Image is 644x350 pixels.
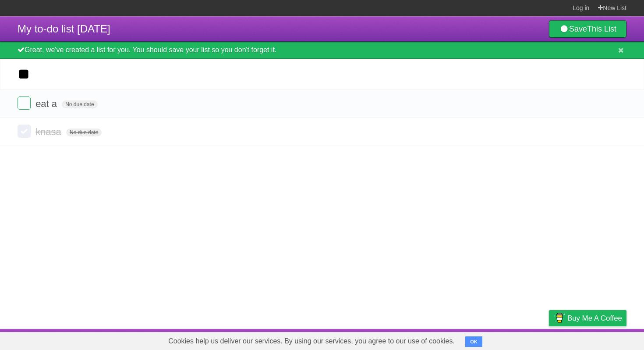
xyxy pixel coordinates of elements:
a: Buy me a coffee [549,310,626,326]
span: eat a [35,98,59,109]
span: No due date [66,129,102,136]
img: Buy me a coffee [553,311,565,325]
span: knasa [35,126,64,137]
a: Developers [461,331,497,348]
label: Done [18,96,31,110]
span: Buy me a coffee [567,311,622,326]
a: Privacy [538,331,560,348]
span: Cookies help us deliver our services. By using our services, you agree to our use of cookies. [159,332,464,350]
a: SaveThis List [549,20,626,38]
a: Suggest a feature [571,331,626,348]
span: My to-do list [DATE] [18,23,110,35]
a: About [432,331,451,348]
span: No due date [62,100,97,108]
label: Done [18,125,31,138]
a: Terms [508,331,527,348]
b: This List [587,25,616,33]
button: OK [465,336,482,347]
